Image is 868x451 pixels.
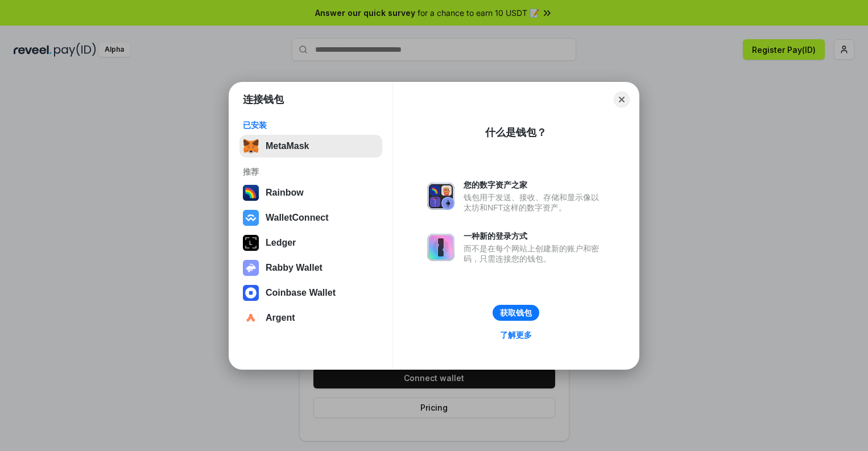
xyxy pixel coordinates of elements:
img: svg+xml,%3Csvg%20width%3D%2228%22%20height%3D%2228%22%20viewBox%3D%220%200%2028%2028%22%20fill%3D... [243,310,259,326]
div: Coinbase Wallet [266,288,336,298]
button: WalletConnect [239,206,382,229]
img: svg+xml,%3Csvg%20width%3D%2228%22%20height%3D%2228%22%20viewBox%3D%220%200%2028%2028%22%20fill%3D... [243,210,259,226]
img: svg+xml,%3Csvg%20fill%3D%22none%22%20height%3D%2233%22%20viewBox%3D%220%200%2035%2033%22%20width%... [243,138,259,154]
img: svg+xml,%3Csvg%20xmlns%3D%22http%3A%2F%2Fwww.w3.org%2F2000%2Fsvg%22%20fill%3D%22none%22%20viewBox... [427,234,454,261]
button: Rabby Wallet [239,256,382,279]
button: Coinbase Wallet [239,282,382,304]
div: 已安装 [243,120,379,130]
img: svg+xml,%3Csvg%20xmlns%3D%22http%3A%2F%2Fwww.w3.org%2F2000%2Fsvg%22%20fill%3D%22none%22%20viewBox... [427,183,454,210]
div: 什么是钱包？ [485,126,547,139]
div: 而不是在每个网站上创建新的账户和密码，只需连接您的钱包。 [464,243,605,264]
div: Rabby Wallet [266,263,323,273]
button: Ledger [239,231,382,254]
button: 获取钱包 [493,305,539,321]
button: MetaMask [239,135,382,158]
div: Argent [266,313,295,323]
div: 一种新的登录方式 [464,231,605,241]
div: WalletConnect [266,213,329,223]
button: Argent [239,307,382,329]
div: 推荐 [243,167,379,177]
div: Rainbow [266,188,304,198]
img: svg+xml,%3Csvg%20width%3D%22120%22%20height%3D%22120%22%20viewBox%3D%220%200%20120%20120%22%20fil... [243,185,259,201]
h1: 连接钱包 [243,93,284,106]
div: 获取钱包 [500,308,532,318]
div: 了解更多 [500,330,532,340]
a: 了解更多 [493,328,539,342]
img: svg+xml,%3Csvg%20xmlns%3D%22http%3A%2F%2Fwww.w3.org%2F2000%2Fsvg%22%20width%3D%2228%22%20height%3... [243,235,259,251]
div: Ledger [266,238,296,248]
button: Rainbow [239,181,382,204]
img: svg+xml,%3Csvg%20width%3D%2228%22%20height%3D%2228%22%20viewBox%3D%220%200%2028%2028%22%20fill%3D... [243,285,259,301]
button: Close [614,92,630,107]
div: 钱包用于发送、接收、存储和显示像以太坊和NFT这样的数字资产。 [464,192,605,213]
div: 您的数字资产之家 [464,180,605,190]
div: MetaMask [266,141,309,151]
img: svg+xml,%3Csvg%20xmlns%3D%22http%3A%2F%2Fwww.w3.org%2F2000%2Fsvg%22%20fill%3D%22none%22%20viewBox... [243,260,259,276]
